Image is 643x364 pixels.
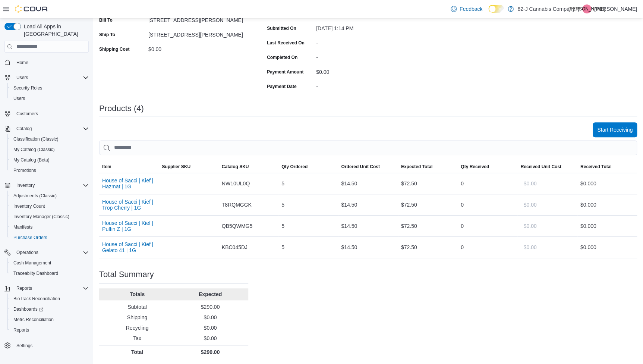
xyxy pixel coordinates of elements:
button: Catalog [13,124,35,133]
button: Inventory [1,180,92,191]
span: Cash Management [10,258,89,267]
div: 5 [278,219,338,233]
span: Inventory Manager (Classic) [13,214,69,220]
span: Expected Total [401,164,432,170]
a: Security Roles [10,84,45,92]
span: Operations [13,248,89,257]
span: BioTrack Reconciliation [13,296,60,302]
span: Security Roles [10,84,89,92]
button: My Catalog (Beta) [7,155,92,165]
span: Received Unit Cost [520,164,561,170]
span: Classification (Classic) [13,136,59,142]
a: Home [13,58,31,67]
button: Qty Ordered [278,161,338,173]
span: Ordered Unit Cost [341,164,379,170]
span: Dashboards [10,305,89,314]
button: Received Total [577,161,637,173]
a: Inventory Manager (Classic) [10,212,72,221]
span: Metrc Reconciliation [13,317,54,323]
span: Home [16,60,28,66]
button: $0.00 [520,197,539,212]
div: $72.50 [398,240,458,255]
span: Traceabilty Dashboard [13,270,58,276]
span: Settings [13,341,89,350]
button: My Catalog (Classic) [7,144,92,155]
span: KBC045DJ [222,243,248,252]
p: [PERSON_NAME] [594,4,637,13]
button: Qty Received [458,161,517,173]
label: Completed On [267,54,297,60]
span: Manifests [13,224,32,230]
span: QB5QWMG5 [222,222,252,230]
button: Operations [13,248,41,257]
label: Submitted On [267,25,296,31]
button: House of Sacci | Kief | Trop Cherry | 1G [102,199,156,211]
button: House of Sacci | Kief | Hazmat | 1G [102,178,156,189]
div: 5 [278,240,338,255]
button: Catalog SKU [219,161,278,173]
span: $0.00 [523,180,536,187]
p: $0.00 [175,335,245,342]
span: $0.00 [523,244,536,251]
span: Users [10,94,89,103]
p: $290.00 [175,348,245,356]
a: Classification (Classic) [10,135,62,144]
span: Promotions [13,167,36,173]
span: Customers [16,111,38,117]
button: Users [7,93,92,104]
div: $14.50 [338,176,398,191]
button: $0.00 [520,219,539,233]
a: Reports [10,326,32,335]
a: Adjustments (Classic) [10,191,60,200]
a: BioTrack Reconciliation [10,294,63,303]
a: Customers [13,109,41,118]
div: [DATE] 1:14 PM [316,22,416,31]
span: My Catalog (Classic) [10,145,89,154]
div: - [316,81,416,90]
a: Feedback [448,1,485,16]
span: Settings [16,343,32,349]
div: 5 [278,197,338,212]
div: Jania Adams [582,4,591,13]
div: 0 [458,240,517,255]
p: Tax [102,335,172,342]
span: Supplier SKU [162,164,190,170]
p: $290.00 [175,303,245,311]
span: Item [102,164,111,170]
span: Reports [16,285,32,291]
button: $0.00 [520,176,539,191]
button: Catalog [1,123,92,134]
div: 0 [458,176,517,191]
span: Customers [13,109,89,118]
span: BioTrack Reconciliation [10,294,89,303]
button: Home [1,57,92,68]
button: Start Receiving [593,122,637,137]
span: Start Receiving [597,126,633,134]
div: $72.50 [398,176,458,191]
div: $72.50 [398,219,458,233]
a: Dashboards [7,304,92,314]
span: Catalog [16,126,32,132]
span: Purchase Orders [10,233,89,242]
a: Users [10,94,28,103]
a: Traceabilty Dashboard [10,269,61,278]
p: Shipping [102,314,172,321]
span: Catalog [13,124,89,133]
button: Users [13,73,31,82]
button: Expected Total [398,161,458,173]
span: Users [13,73,89,82]
a: Cash Management [10,258,54,267]
button: Reports [13,284,35,293]
label: Payment Date [267,84,296,90]
button: Reports [1,283,92,294]
div: - [316,51,416,60]
span: Security Roles [13,85,42,91]
span: Reports [10,326,89,335]
a: Manifests [10,223,35,232]
span: Adjustments (Classic) [13,193,57,199]
span: My Catalog (Beta) [13,157,50,163]
div: $14.50 [338,219,398,233]
button: Reports [7,325,92,335]
a: My Catalog (Classic) [10,145,58,154]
